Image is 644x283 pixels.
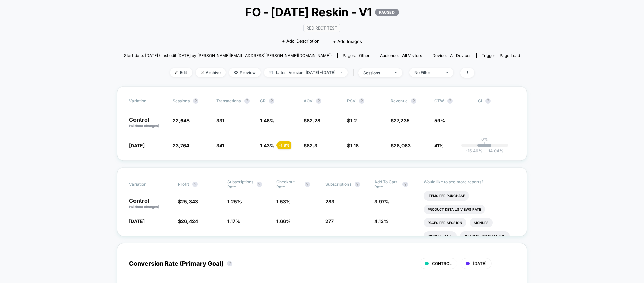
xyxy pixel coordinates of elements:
[485,98,491,104] button: ?
[374,179,399,189] span: Add To Cart Rate
[276,179,301,189] span: Checkout Rate
[307,118,320,123] span: 82.28
[466,148,482,153] span: -15.46 %
[229,68,261,77] span: Preview
[216,143,224,148] span: 341
[325,182,351,187] span: Subscriptions
[359,98,364,104] button: ?
[350,118,357,123] span: 1.2
[394,143,411,148] span: 28,063
[216,98,241,103] span: Transactions
[192,182,198,187] button: ?
[478,119,515,128] span: ---
[129,179,166,189] span: Variation
[446,72,448,73] img: end
[227,261,232,266] button: ?
[402,53,422,58] span: All Visitors
[325,199,334,204] span: 283
[359,53,370,58] span: other
[260,143,274,148] span: 1.43 %
[305,182,310,187] button: ?
[129,205,159,209] span: (without changes)
[424,179,515,184] p: Would like to see more reports?
[260,118,274,123] span: 1.46 %
[129,198,171,209] p: Control
[343,53,370,58] div: Pages:
[181,218,198,224] span: 26,424
[470,218,493,227] li: Signups
[395,72,397,73] img: end
[277,141,291,149] div: - 1.8 %
[264,68,348,77] span: Latest Version: [DATE] - [DATE]
[481,137,488,142] p: 0%
[391,143,411,148] span: $
[484,142,485,147] p: |
[347,143,359,148] span: $
[355,182,360,187] button: ?
[402,182,408,187] button: ?
[333,39,362,44] span: + Add Images
[129,117,166,128] p: Control
[260,98,266,103] span: CR
[257,182,262,187] button: ?
[363,70,390,75] div: sessions
[478,98,515,104] span: CI
[424,205,485,214] li: Product Details Views Rate
[304,98,313,103] span: AOV
[181,199,198,204] span: 25,343
[201,71,204,74] img: end
[178,199,198,204] span: $
[216,118,224,123] span: 331
[450,53,471,58] span: all devices
[473,261,486,266] span: [DATE]
[482,53,520,58] div: Trigger:
[173,118,190,123] span: 22,648
[304,143,317,148] span: $
[244,98,250,104] button: ?
[325,218,334,224] span: 277
[173,143,189,148] span: 23,764
[411,98,416,104] button: ?
[227,218,240,224] span: 1.17 %
[347,118,357,123] span: $
[434,118,445,123] span: 59%
[500,53,520,58] span: Page Load
[340,72,343,73] img: end
[129,143,145,148] span: [DATE]
[351,68,358,78] span: |
[391,98,408,103] span: Revenue
[276,199,291,204] span: 1.53 %
[427,53,476,58] span: Device:
[424,231,457,241] li: Signups Rate
[434,98,471,104] span: OTW
[304,118,320,123] span: $
[170,68,192,77] span: Edit
[307,143,317,148] span: 82.3
[434,143,444,148] span: 41%
[375,9,399,16] p: PAUSED
[374,199,389,204] span: 3.97 %
[374,218,388,224] span: 4.13 %
[447,98,453,104] button: ?
[482,148,503,153] span: 14.04 %
[380,53,422,58] div: Audience:
[173,98,190,103] span: Sessions
[178,182,189,187] span: Profit
[227,179,253,189] span: Subscriptions Rate
[424,218,466,227] li: Pages Per Session
[414,70,441,75] div: No Filter
[391,118,410,123] span: $
[175,71,178,74] img: edit
[227,199,242,204] span: 1.25 %
[486,148,488,153] span: +
[269,71,273,74] img: calendar
[193,98,198,104] button: ?
[129,124,159,128] span: (without changes)
[129,218,145,224] span: [DATE]
[350,143,359,148] span: 1.18
[432,261,452,266] span: CONTROL
[178,218,198,224] span: $
[276,218,291,224] span: 1.66 %
[124,53,332,58] span: Start date: [DATE] (Last edit [DATE] by [PERSON_NAME][EMAIL_ADDRESS][PERSON_NAME][DOMAIN_NAME])
[303,24,340,32] span: Redirect Test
